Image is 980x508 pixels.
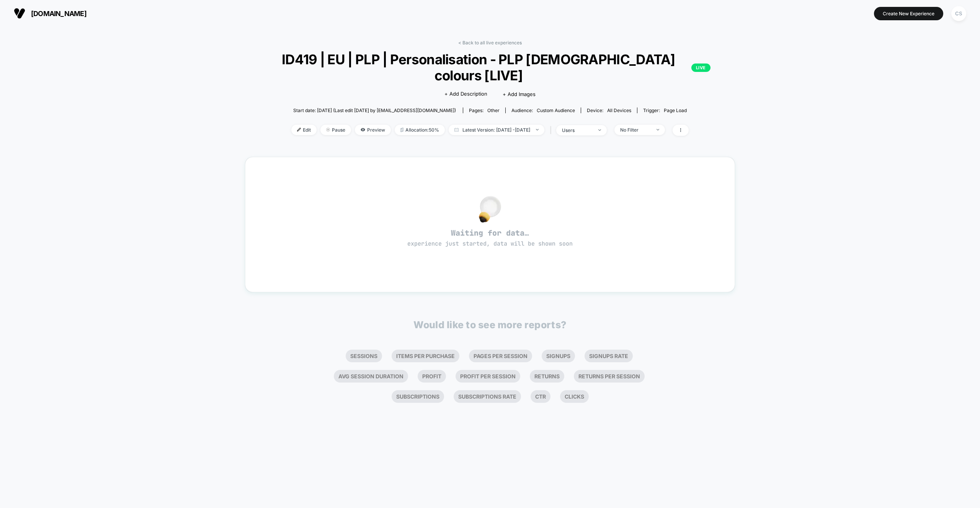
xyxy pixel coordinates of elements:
[259,228,721,248] span: Waiting for data…
[395,125,445,135] span: Allocation: 50%
[269,51,710,83] span: ID419 | EU | PLP | Personalisation - PLP [DEMOGRAPHIC_DATA] colours [LIVE]
[542,350,575,362] li: Signups
[454,128,459,132] img: calendar
[487,107,500,113] span: other
[458,40,522,46] a: < Back to all live experiences
[537,107,575,113] span: Custom Audience
[548,125,556,136] span: |
[400,128,403,132] img: rebalance
[951,6,966,21] div: CS
[444,90,487,98] span: + Add Description
[479,196,501,223] img: no_data
[664,107,687,113] span: Page Load
[585,350,633,362] li: Signups Rate
[511,107,575,113] div: Audience:
[297,128,301,132] img: edit
[643,107,687,113] div: Trigger:
[536,129,539,130] img: end
[355,125,391,135] span: Preview
[469,350,532,362] li: Pages Per Session
[31,10,87,18] span: [DOMAIN_NAME]
[607,107,631,113] span: all devices
[320,125,351,135] span: Pause
[949,6,969,21] button: CS
[531,390,550,403] li: Ctr
[560,390,589,403] li: Clicks
[874,7,943,20] button: Create New Experience
[334,370,408,383] li: Avg Session Duration
[346,350,382,362] li: Sessions
[574,370,645,383] li: Returns Per Session
[326,128,330,132] img: end
[454,390,521,403] li: Subscriptions Rate
[530,370,564,383] li: Returns
[598,129,601,131] img: end
[418,370,446,383] li: Profit
[469,107,500,113] div: Pages:
[14,8,25,19] img: Visually logo
[449,125,544,135] span: Latest Version: [DATE] - [DATE]
[562,127,593,133] div: users
[392,350,459,362] li: Items Per Purchase
[407,240,573,247] span: experience just started, data will be shown soon
[503,91,536,97] span: + Add Images
[291,125,317,135] span: Edit
[620,127,651,133] div: No Filter
[691,63,710,72] p: LIVE
[456,370,520,383] li: Profit Per Session
[413,319,567,331] p: Would like to see more reports?
[581,107,637,113] span: Device:
[11,7,89,20] button: [DOMAIN_NAME]
[657,129,659,130] img: end
[392,390,444,403] li: Subscriptions
[293,107,456,113] span: Start date: [DATE] (Last edit [DATE] by [EMAIL_ADDRESS][DOMAIN_NAME])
